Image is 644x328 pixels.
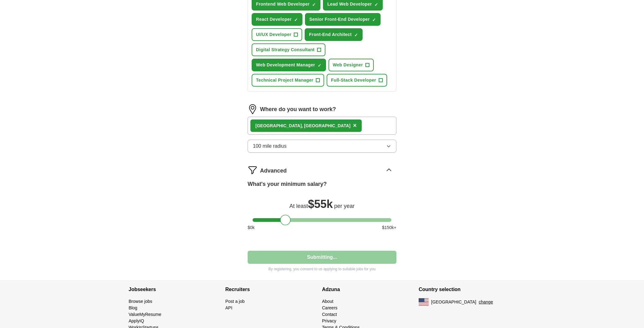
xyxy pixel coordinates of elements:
span: $ 0 k [248,224,255,231]
span: Advanced [260,167,287,175]
a: Browse jobs [129,299,152,304]
span: 100 mile radius [253,142,287,150]
button: Submitting... [248,251,396,264]
span: [GEOGRAPHIC_DATA] [431,299,476,305]
span: ✓ [318,63,321,68]
span: ✓ [294,17,298,22]
span: Technical Project Manager [256,77,313,83]
span: $ 55k [308,198,333,210]
span: Frontend Web Developer [256,1,310,7]
span: per year [334,203,355,209]
a: About [322,299,333,304]
button: change [479,299,493,305]
span: Web Development Manager [256,62,315,68]
a: Privacy [322,318,336,323]
span: ✓ [312,2,316,7]
span: Senior Front-End Developer [309,16,370,23]
a: Blog [129,305,137,310]
span: ✓ [374,2,378,7]
strong: [GEOGRAPHIC_DATA] [255,123,302,128]
button: Web Development Manager✓ [252,59,326,71]
a: Contact [322,312,337,317]
img: filter [248,165,258,175]
a: API [225,305,232,310]
span: Full-Stack Developer [331,77,376,83]
span: At least [289,203,308,209]
button: 100 mile radius [248,140,396,153]
button: Web Designer [329,59,374,71]
span: $ 150 k+ [382,224,396,231]
span: Front-End Architect [309,31,352,38]
a: Careers [322,305,337,310]
span: ✓ [372,17,376,22]
span: Lead Web Developer [327,1,372,7]
span: Web Designer [333,62,363,68]
h4: Country selection [419,281,515,298]
button: Front-End Architect✓ [305,28,363,41]
span: UI/UX Developer [256,31,291,38]
img: location.png [248,104,258,114]
img: US flag [419,298,429,306]
a: ValueMyResume [129,312,161,317]
span: Digital Strategy Consultant [256,47,315,53]
button: × [353,121,357,130]
label: What's your minimum salary? [248,180,327,188]
span: React Developer [256,16,292,23]
span: ✓ [354,33,358,38]
a: ApplyIQ [129,318,144,323]
div: , [GEOGRAPHIC_DATA] [255,123,351,129]
button: React Developer✓ [252,13,302,26]
button: UI/UX Developer [252,28,302,41]
p: By registering, you consent to us applying to suitable jobs for you [248,266,396,272]
label: Where do you want to work? [260,105,336,114]
button: Full-Stack Developer [327,74,387,87]
button: Technical Project Manager [252,74,324,87]
a: Post a job [225,299,245,304]
button: Senior Front-End Developer✓ [305,13,381,26]
span: × [353,122,357,129]
button: Digital Strategy Consultant [252,43,325,56]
